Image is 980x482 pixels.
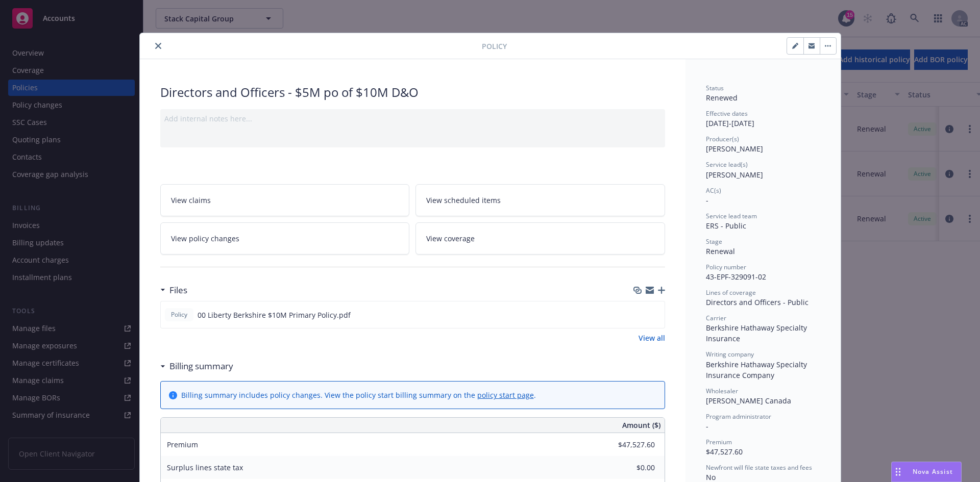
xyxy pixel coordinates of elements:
[706,246,735,256] span: Renewal
[706,360,809,380] span: Berkshire Hathaway Specialty Insurance Company
[891,462,962,482] button: Nova Assist
[706,412,771,421] span: Program administrator
[160,360,233,373] div: Billing summary
[706,463,812,472] span: Newfront will file state taxes and fees
[426,233,475,244] span: View coverage
[635,310,643,320] button: download file
[706,447,743,456] span: $47,527.60
[892,462,904,481] div: Drag to move
[169,284,187,297] h3: Files
[706,263,746,271] span: Policy number
[415,222,665,255] a: View coverage
[706,387,738,395] span: Wholesaler
[167,440,198,449] span: Premium
[482,41,507,52] span: Policy
[169,310,189,319] span: Policy
[160,184,410,216] a: View claims
[706,297,808,307] span: Directors and Officers - Public
[595,437,661,452] input: 0.00
[171,233,239,244] span: View policy changes
[706,421,708,431] span: -
[706,350,754,359] span: Writing company
[706,195,708,205] span: -
[160,84,665,101] div: Directors and Officers - $5M po of $10M D&O
[706,170,763,180] span: [PERSON_NAME]
[160,222,410,255] a: View policy changes
[160,284,187,297] div: Files
[706,237,722,246] span: Stage
[706,212,757,220] span: Service lead team
[171,195,211,206] span: View claims
[706,323,809,343] span: Berkshire Hathaway Specialty Insurance
[169,360,233,373] h3: Billing summary
[426,195,501,206] span: View scheduled items
[198,310,351,320] span: 00 Liberty Berkshire $10M Primary Policy.pdf
[706,160,748,169] span: Service lead(s)
[706,272,766,282] span: 43-EPF-329091-02
[706,396,791,405] span: [PERSON_NAME] Canada
[164,113,661,124] div: Add internal notes here...
[706,438,732,446] span: Premium
[706,288,756,297] span: Lines of coverage
[706,314,726,322] span: Carrier
[706,109,820,129] div: [DATE] - [DATE]
[477,390,534,400] a: policy start page
[706,186,721,195] span: AC(s)
[639,333,665,343] a: View all
[706,472,716,482] span: No
[152,40,164,52] button: close
[167,463,243,472] span: Surplus lines state tax
[706,135,739,143] span: Producer(s)
[706,144,763,154] span: [PERSON_NAME]
[706,221,746,231] span: ERS - Public
[181,390,536,400] div: Billing summary includes policy changes. View the policy start billing summary on the .
[706,93,738,103] span: Renewed
[913,467,953,476] span: Nova Assist
[651,310,660,320] button: preview file
[706,109,748,118] span: Effective dates
[706,84,724,92] span: Status
[415,184,665,216] a: View scheduled items
[622,420,660,430] span: Amount ($)
[595,460,661,475] input: 0.00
